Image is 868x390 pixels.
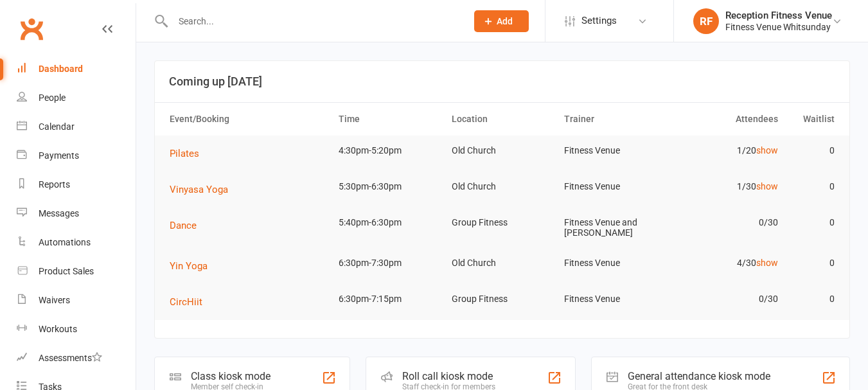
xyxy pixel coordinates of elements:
td: 0 [784,172,840,202]
div: Waivers [39,295,70,305]
td: 0 [784,208,840,238]
div: Calendar [39,121,75,132]
td: Fitness Venue [558,248,671,278]
div: Automations [39,237,91,247]
a: show [756,181,778,191]
td: Fitness Venue [558,136,671,166]
a: Workouts [17,315,136,344]
div: Messages [39,208,79,218]
button: Dance [170,218,206,233]
div: Workouts [39,324,77,334]
button: Pilates [170,146,208,161]
td: Fitness Venue and [PERSON_NAME] [558,208,671,248]
td: Group Fitness [446,208,559,238]
td: 0 [784,248,840,278]
td: 0/30 [671,208,784,238]
td: 1/30 [671,172,784,202]
td: Group Fitness [446,284,559,314]
td: 0/30 [671,284,784,314]
span: Settings [581,6,617,35]
td: 6:30pm-7:30pm [333,248,446,278]
div: Reception Fitness Venue [725,10,832,21]
button: Yin Yoga [170,258,217,274]
a: Product Sales [17,257,136,286]
a: Automations [17,228,136,257]
span: Dance [170,220,197,231]
a: Clubworx [15,13,48,45]
a: Reports [17,170,136,199]
div: Class kiosk mode [191,370,270,382]
a: Waivers [17,286,136,315]
td: 5:40pm-6:30pm [333,208,446,238]
div: Fitness Venue Whitsunday [725,21,832,33]
td: Old Church [446,136,559,166]
th: Trainer [558,103,671,136]
th: Time [333,103,446,136]
td: 5:30pm-6:30pm [333,172,446,202]
td: Old Church [446,172,559,202]
button: CircHiit [170,294,211,310]
span: CircHiit [170,296,202,308]
span: Yin Yoga [170,260,208,272]
div: Product Sales [39,266,94,276]
a: show [756,145,778,155]
input: Search... [169,12,457,30]
span: Pilates [170,148,199,159]
td: 0 [784,284,840,314]
a: Calendar [17,112,136,141]
td: 4:30pm-5:20pm [333,136,446,166]
h3: Coming up [DATE] [169,75,835,88]
div: Assessments [39,353,102,363]
th: Event/Booking [164,103,333,136]
span: Vinyasa Yoga [170,184,228,195]
th: Location [446,103,559,136]
td: 6:30pm-7:15pm [333,284,446,314]
td: 0 [784,136,840,166]
div: People [39,93,66,103]
a: Dashboard [17,55,136,84]
button: Vinyasa Yoga [170,182,237,197]
button: Add [474,10,529,32]
div: RF [693,8,719,34]
td: Fitness Venue [558,284,671,314]
a: Messages [17,199,136,228]
td: Old Church [446,248,559,278]
td: 4/30 [671,248,784,278]
a: Assessments [17,344,136,373]
div: Payments [39,150,79,161]
td: Fitness Venue [558,172,671,202]
span: Add [497,16,513,26]
div: Roll call kiosk mode [402,370,495,382]
a: Payments [17,141,136,170]
td: 1/20 [671,136,784,166]
a: show [756,258,778,268]
a: People [17,84,136,112]
div: Dashboard [39,64,83,74]
div: Reports [39,179,70,190]
th: Attendees [671,103,784,136]
th: Waitlist [784,103,840,136]
div: General attendance kiosk mode [628,370,770,382]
